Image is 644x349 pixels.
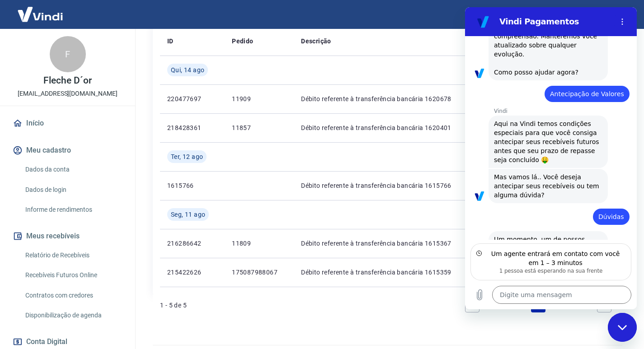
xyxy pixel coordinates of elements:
[11,0,70,28] img: Vindi
[43,76,91,85] p: Fleche D´or
[167,268,217,277] p: 215422626
[22,200,124,219] a: Informe de rendimentos
[22,181,124,199] a: Dados de login
[301,268,476,277] p: Débito referente à transferência bancária 1615359
[167,37,174,46] p: ID
[301,239,476,248] p: Débito referente à transferência bancária 1615367
[50,36,86,72] div: F
[232,37,253,46] p: Pedido
[167,181,217,190] p: 1615766
[601,6,633,23] button: Sair
[465,7,637,309] iframe: Janela de mensagens
[22,160,124,179] a: Dados da conta
[608,313,637,342] iframe: Botão para abrir a janela de mensagens, conversa em andamento
[232,123,287,132] p: 11857
[22,306,124,325] a: Disponibilização de agenda
[232,268,287,277] p: 175087988067
[232,239,287,248] p: 11809
[301,37,331,46] p: Descrição
[461,294,615,316] ul: Pagination
[301,94,476,103] p: Débito referente à transferência bancária 1620678
[167,239,217,248] p: 216286642
[171,210,205,219] span: Seg, 11 ago
[301,123,476,132] p: Débito referente à transferência bancária 1620401
[232,94,287,103] p: 11909
[22,286,124,305] a: Contratos com credores
[167,94,217,103] p: 220477697
[11,140,124,160] button: Meu cadastro
[171,65,204,74] span: Qui, 14 ago
[11,113,124,133] a: Início
[18,89,118,98] p: [EMAIL_ADDRESS][DOMAIN_NAME]
[167,123,217,132] p: 218428361
[22,246,124,265] a: Relatório de Recebíveis
[171,152,203,161] span: Ter, 12 ago
[22,266,124,284] a: Recebíveis Futuros Online
[160,301,187,310] p: 1 - 5 de 5
[11,226,124,246] button: Meus recebíveis
[301,181,476,190] p: Débito referente à transferência bancária 1615766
